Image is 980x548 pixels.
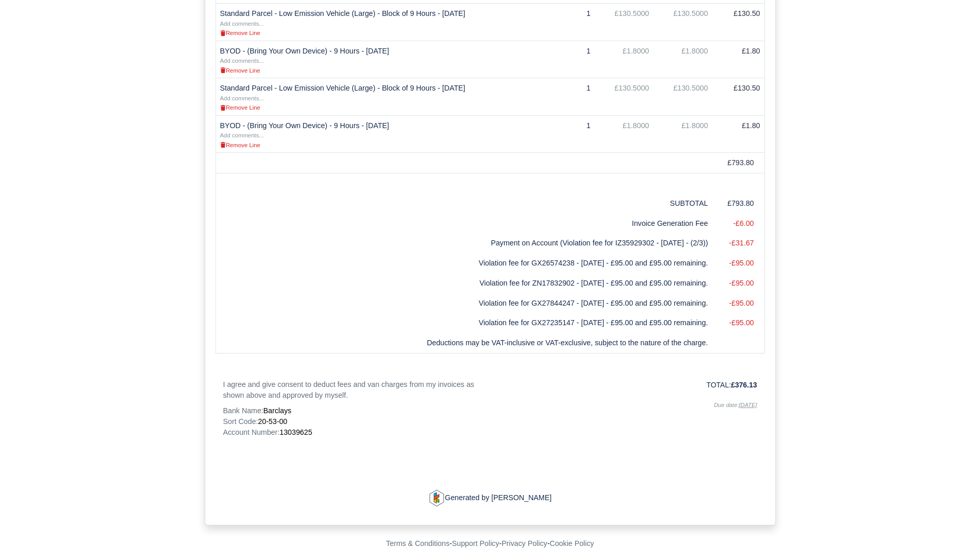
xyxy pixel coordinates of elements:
small: Remove Line [220,67,260,74]
a: Cookie Policy [549,539,594,547]
small: Remove Line [220,142,260,148]
td: 1 [539,4,595,41]
td: Violation fee for GX27844247 - [DATE] - £95.00 and £95.00 remaining. [216,293,712,313]
small: Add comments... [220,21,264,27]
td: Standard Parcel - Low Emission Vehicle (Large) - Block of 9 Hours - [DATE] [216,78,539,116]
iframe: Chat Widget [929,499,980,548]
p: I agree and give consent to deduct fees and van charges from my invoices as shown above and appro... [223,379,483,401]
td: 1 [539,115,595,153]
a: Add comments... [220,131,264,139]
td: £130.5000 [595,78,653,116]
td: 1 [539,41,595,78]
span: 13039625 [279,428,312,436]
span: Barclays [263,406,292,415]
small: Add comments... [220,58,264,64]
a: Remove Line [220,66,260,74]
p: Generated by [PERSON_NAME] [223,490,757,506]
a: Privacy Policy [502,539,547,547]
td: £1.80 [712,115,764,153]
a: Add comments... [220,94,264,102]
td: Violation fee for ZN17832902 - [DATE] - £95.00 and £95.00 remaining. [216,273,712,293]
td: £130.5000 [595,4,653,41]
td: £130.50 [712,78,764,116]
td: Payment on Account (Violation fee for IZ35929302 - [DATE] - (2/3)) [216,233,712,253]
td: 1 [539,78,595,116]
a: Terms & Conditions [386,539,449,547]
a: Support Policy [452,539,500,547]
td: Standard Parcel - Low Emission Vehicle (Large) - Block of 9 Hours - [DATE] [216,4,539,41]
td: £793.80 [712,193,764,214]
i: Due date: [714,402,757,408]
td: £130.50 [712,4,764,41]
td: Violation fee for GX27235147 - [DATE] - £95.00 and £95.00 remaining. [216,313,712,333]
strong: £376.13 [731,381,757,389]
td: £1.8000 [595,41,653,78]
td: £1.8000 [595,115,653,153]
u: [DATE] [739,402,757,408]
small: Add comments... [220,95,264,101]
td: -£95.00 [712,293,764,313]
p: Sort Code: [223,416,483,427]
td: Deductions may be VAT-inclusive or VAT-exclusive, subject to the nature of the charge. [216,333,712,353]
small: Remove Line [220,104,260,111]
td: Violation fee for GX26574238 - [DATE] - £95.00 and £95.00 remaining. [216,253,712,273]
td: SUBTOTAL [653,193,712,214]
td: -£95.00 [712,313,764,333]
a: Remove Line [220,140,260,149]
td: £1.8000 [653,115,712,153]
td: -£31.67 [712,233,764,253]
span: 20-53-00 [258,417,288,426]
td: BYOD - (Bring Your Own Device) - 9 Hours - [DATE] [216,41,539,78]
small: Add comments... [220,132,264,138]
td: £130.5000 [653,78,712,116]
td: Invoice Generation Fee [216,214,712,234]
a: Remove Line [220,103,260,111]
td: £1.8000 [653,41,712,78]
td: -£95.00 [712,253,764,273]
a: Add comments... [220,56,264,64]
p: Account Number: [223,427,483,438]
td: £1.80 [712,41,764,78]
p: Bank Name: [223,405,483,416]
td: £793.80 [712,153,764,173]
a: Remove Line [220,28,260,37]
td: -£6.00 [712,214,764,234]
td: -£95.00 [712,273,764,293]
td: £130.5000 [653,4,712,41]
td: BYOD - (Bring Your Own Device) - 9 Hours - [DATE] [216,115,539,153]
a: Add comments... [220,19,264,27]
p: TOTAL: [498,379,757,391]
small: Remove Line [220,30,260,36]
